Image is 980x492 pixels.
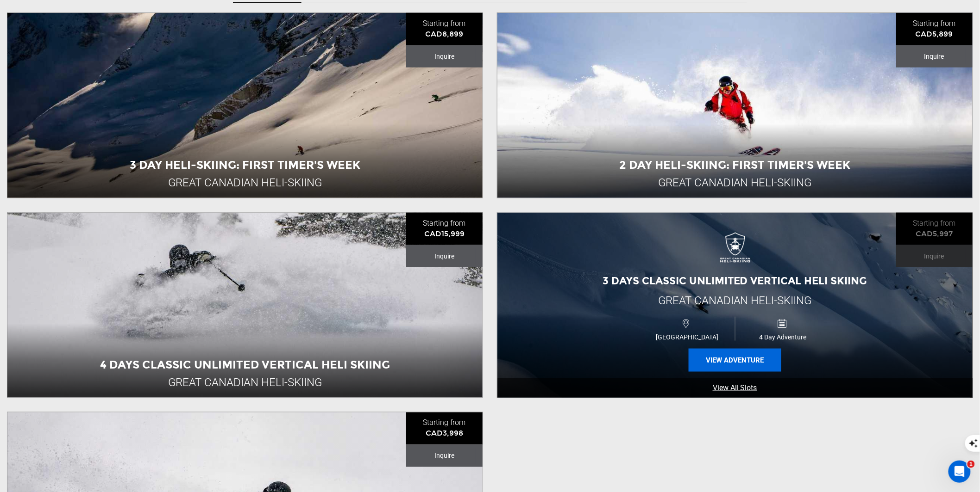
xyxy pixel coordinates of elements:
span: Great Canadian Heli-Skiing [658,294,812,307]
span: 3 Days Classic Unlimited Vertical Heli Skiing [603,275,867,287]
img: images [716,232,754,269]
button: View Adventure [689,349,781,372]
span: [GEOGRAPHIC_DATA] [640,333,735,341]
iframe: Intercom live chat [949,461,971,483]
a: View All Slots [497,378,973,398]
span: 4 Day Adventure [735,333,830,341]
